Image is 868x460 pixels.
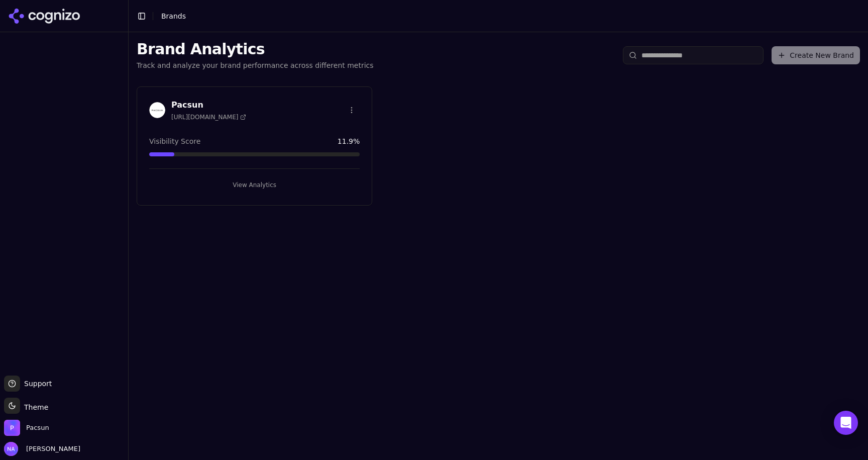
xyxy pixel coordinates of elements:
[26,423,49,432] span: Pacsun
[338,136,360,146] span: 11.9 %
[171,99,246,111] h3: Pacsun
[20,403,48,411] span: Theme
[4,442,18,456] img: Nico Arce
[171,113,246,121] span: [URL][DOMAIN_NAME]
[22,444,80,453] span: [PERSON_NAME]
[137,60,374,70] p: Track and analyze your brand performance across different metrics
[4,442,80,456] button: Open user button
[149,136,200,146] span: Visibility Score
[834,411,858,435] div: Open Intercom Messenger
[137,40,374,58] h1: Brand Analytics
[4,420,49,436] button: Open organization switcher
[149,102,165,118] img: Pacsun
[20,379,52,389] span: Support
[4,420,20,436] img: Pacsun
[161,11,840,21] nav: breadcrumb
[161,12,186,20] span: Brands
[149,177,360,193] button: View Analytics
